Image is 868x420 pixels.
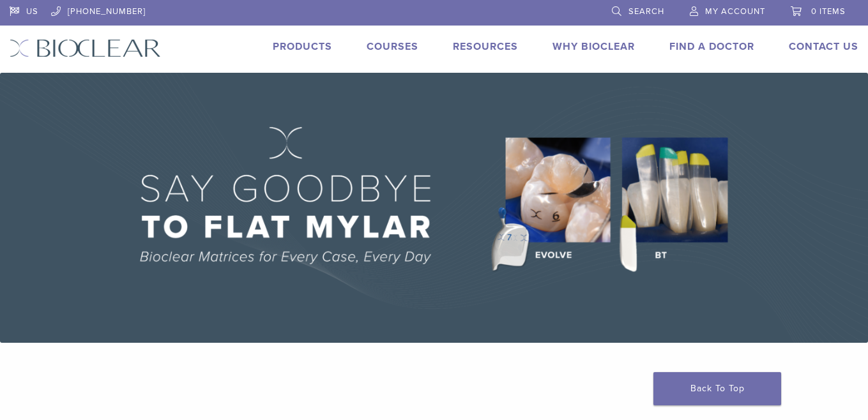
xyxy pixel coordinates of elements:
img: Bioclear [10,39,161,57]
a: Find A Doctor [669,40,754,53]
a: Resources [453,40,518,53]
a: Products [273,40,332,53]
a: Contact Us [789,40,858,53]
span: 0 items [811,6,846,17]
a: Courses [367,40,418,53]
a: Why Bioclear [552,40,635,53]
span: My Account [705,6,765,17]
span: Search [628,6,664,17]
a: Back To Top [653,372,781,405]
